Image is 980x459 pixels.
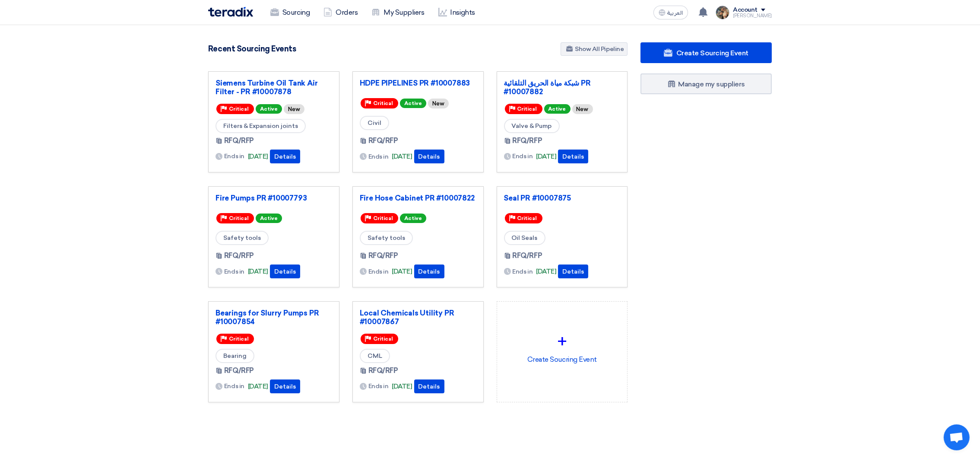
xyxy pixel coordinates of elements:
span: Critical [229,215,249,221]
span: Ends in [368,267,389,276]
span: [DATE] [392,267,412,277]
div: New [428,99,449,108]
span: RFQ/RFP [368,366,398,376]
span: RFQ/RFP [368,136,398,146]
span: Critical [229,106,249,112]
a: Bearings for Slurry Pumps PR #10007854 [216,309,332,326]
span: Critical [373,100,393,106]
span: RFQ/RFP [513,136,542,146]
span: Critical [229,336,249,342]
span: RFQ/RFP [224,136,254,146]
div: New [284,104,304,114]
div: [PERSON_NAME] [733,13,772,18]
a: Manage my suppliers [641,73,772,94]
span: Civil [360,116,389,130]
span: [DATE] [248,382,268,392]
span: Ends in [513,267,533,276]
button: Details [414,265,444,278]
span: Create Sourcing Event [676,49,748,57]
span: Ends in [368,152,389,161]
span: Ends in [513,152,533,161]
span: Critical [517,215,537,221]
button: Details [558,265,588,278]
span: العربية [667,10,683,16]
span: [DATE] [248,267,268,277]
span: Critical [517,106,537,112]
div: New [572,104,593,114]
h4: Recent Sourcing Events [208,44,296,54]
span: Ends in [224,152,244,161]
button: Details [414,150,444,163]
div: Open chat [944,424,970,450]
a: Seal PR #10007875 [504,194,621,202]
span: [DATE] [248,152,268,162]
span: CML [360,349,390,363]
button: Details [270,150,300,163]
div: Account [733,6,758,14]
button: Details [414,379,444,393]
span: Bearing [216,349,254,363]
span: Valve & Pump [504,119,560,133]
span: Active [256,104,282,114]
span: Safety tools [216,231,269,245]
button: العربية [653,6,688,19]
a: Siemens Turbine Oil Tank Air Filter - PR #10007878 [216,79,332,96]
span: [DATE] [392,152,412,162]
button: Details [270,265,300,278]
div: Create Soucring Event [504,309,621,385]
span: Ends in [368,382,389,391]
img: file_1710751448746.jpg [716,6,729,19]
span: Critical [373,215,393,221]
a: شبكة مياة الحريق التلقائية PR #10007882 [504,79,621,96]
button: Details [270,379,300,393]
span: Ends in [224,267,244,276]
a: Fire Hose Cabinet PR #10007822 [360,194,476,202]
img: Teradix logo [208,7,253,17]
span: Active [400,99,426,108]
span: [DATE] [536,267,556,277]
a: Orders [317,3,365,22]
a: Insights [431,3,482,22]
a: Sourcing [263,3,317,22]
span: Safety tools [360,231,413,245]
button: Details [558,150,588,163]
span: [DATE] [392,382,412,392]
span: Ends in [224,382,244,391]
span: Critical [373,336,393,342]
span: [DATE] [536,152,556,162]
a: Local Chemicals Utility PR #10007867 [360,309,476,326]
a: Fire Pumps PR #10007793 [216,194,332,202]
a: Show All Pipeline [561,42,628,56]
span: RFQ/RFP [224,366,254,376]
span: RFQ/RFP [513,251,542,261]
span: Filters & Expansion joints [216,119,306,133]
span: Active [400,214,426,223]
span: Active [256,214,282,223]
div: + [504,328,621,354]
a: My Suppliers [365,3,431,22]
span: RFQ/RFP [368,251,398,261]
a: HDPE PIPELINES PR #10007883 [360,79,476,87]
span: Oil Seals [504,231,546,245]
span: Active [544,104,571,114]
span: RFQ/RFP [224,251,254,261]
